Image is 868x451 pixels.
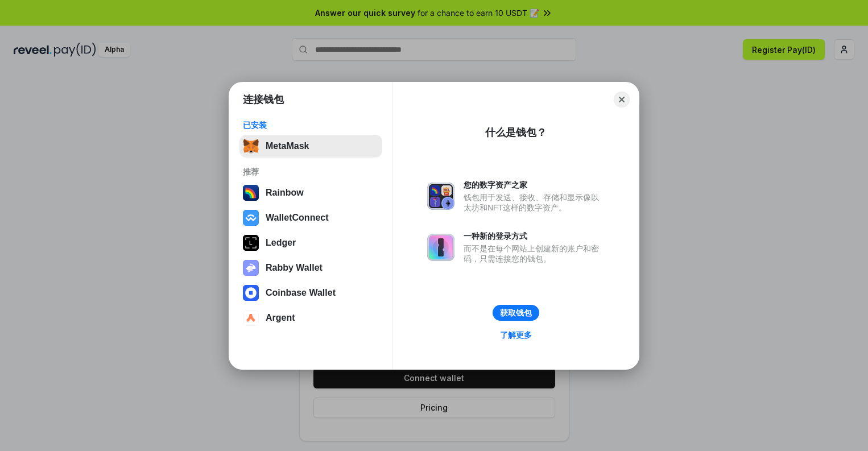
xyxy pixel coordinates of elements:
img: svg+xml,%3Csvg%20xmlns%3D%22http%3A%2F%2Fwww.w3.org%2F2000%2Fsvg%22%20fill%3D%22none%22%20viewBox... [427,183,454,210]
div: Argent [266,313,295,323]
div: Coinbase Wallet [266,288,336,298]
div: 钱包用于发送、接收、存储和显示像以太坊和NFT这样的数字资产。 [464,192,605,213]
div: 一种新的登录方式 [464,231,605,241]
img: svg+xml,%3Csvg%20width%3D%2228%22%20height%3D%2228%22%20viewBox%3D%220%200%2028%2028%22%20fill%3D... [243,285,259,301]
img: svg+xml,%3Csvg%20xmlns%3D%22http%3A%2F%2Fwww.w3.org%2F2000%2Fsvg%22%20width%3D%2228%22%20height%3... [243,235,259,251]
button: Rabby Wallet [239,256,382,279]
button: Coinbase Wallet [239,282,382,304]
div: 什么是钱包？ [485,126,547,139]
button: Rainbow [239,181,382,204]
button: Argent [239,307,382,329]
div: 已安装 [243,120,379,130]
img: svg+xml,%3Csvg%20fill%3D%22none%22%20height%3D%2233%22%20viewBox%3D%220%200%2035%2033%22%20width%... [243,138,259,154]
div: MetaMask [266,141,309,151]
img: svg+xml,%3Csvg%20xmlns%3D%22http%3A%2F%2Fwww.w3.org%2F2000%2Fsvg%22%20fill%3D%22none%22%20viewBox... [427,234,454,261]
button: WalletConnect [239,206,382,229]
div: Ledger [266,238,296,248]
img: svg+xml,%3Csvg%20width%3D%2228%22%20height%3D%2228%22%20viewBox%3D%220%200%2028%2028%22%20fill%3D... [243,310,259,326]
div: WalletConnect [266,213,329,223]
button: MetaMask [239,135,382,158]
img: svg+xml,%3Csvg%20xmlns%3D%22http%3A%2F%2Fwww.w3.org%2F2000%2Fsvg%22%20fill%3D%22none%22%20viewBox... [243,260,259,276]
div: 推荐 [243,167,379,177]
div: 您的数字资产之家 [464,180,605,190]
a: 了解更多 [493,328,539,342]
div: Rainbow [266,188,304,198]
div: 而不是在每个网站上创建新的账户和密码，只需连接您的钱包。 [464,243,605,264]
div: Rabby Wallet [266,263,323,273]
div: 了解更多 [500,330,532,340]
button: Ledger [239,231,382,254]
button: 获取钱包 [493,305,539,321]
img: svg+xml,%3Csvg%20width%3D%22120%22%20height%3D%22120%22%20viewBox%3D%220%200%20120%20120%22%20fil... [243,185,259,201]
div: 获取钱包 [500,308,532,318]
button: Close [614,92,630,107]
img: svg+xml,%3Csvg%20width%3D%2228%22%20height%3D%2228%22%20viewBox%3D%220%200%2028%2028%22%20fill%3D... [243,210,259,226]
h1: 连接钱包 [243,93,284,106]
